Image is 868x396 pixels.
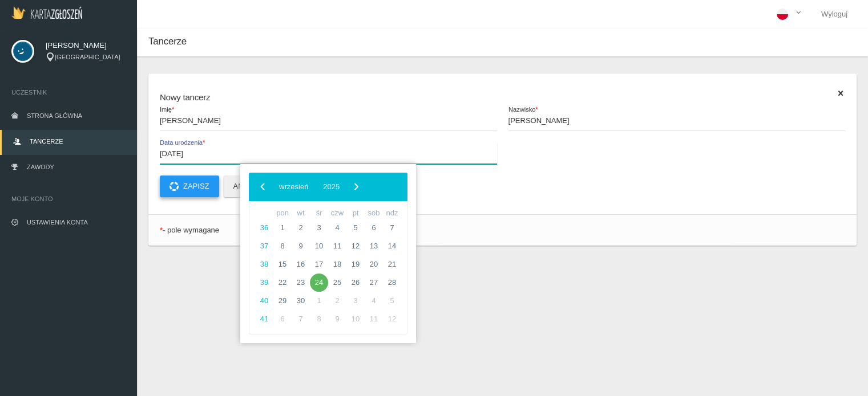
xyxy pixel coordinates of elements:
[255,292,273,310] span: 40
[310,255,328,273] span: 17
[160,105,522,115] span: Imię
[46,40,126,51] span: [PERSON_NAME]
[273,255,292,273] span: 15
[383,237,401,255] span: 14
[292,273,310,292] span: 23
[365,237,383,255] span: 13
[255,310,273,328] span: 41
[224,175,272,197] button: Anuluj
[27,219,88,226] span: Ustawienia konta
[163,226,219,234] span: - pole wymagane
[365,310,383,328] span: 11
[346,292,365,310] span: 3
[46,52,126,62] div: [GEOGRAPHIC_DATA]
[160,138,522,148] span: Data urodzenia
[346,237,365,255] span: 12
[160,91,845,104] h6: Nowy tancerz
[346,207,365,219] th: weekday
[273,207,292,219] th: weekday
[310,219,328,237] span: 3
[383,207,401,219] th: weekday
[255,219,273,237] span: 36
[273,310,292,328] span: 6
[365,273,383,292] span: 27
[292,219,310,237] span: 2
[240,164,416,343] bs-datepicker-container: calendar
[292,310,310,328] span: 7
[323,182,340,191] span: 2025
[255,273,273,292] span: 39
[160,142,497,164] input: Data urodzenia*
[292,237,310,255] span: 9
[383,255,401,273] span: 21
[273,273,292,292] span: 22
[273,292,292,310] span: 29
[272,178,316,195] button: wrzesień
[346,219,365,237] span: 5
[348,178,365,195] span: ›
[310,237,328,255] span: 10
[279,182,308,191] span: wrzesień
[27,112,82,119] span: Strona główna
[346,273,365,292] span: 26
[383,292,401,310] span: 5
[328,237,346,255] span: 11
[316,178,347,195] button: 2025
[346,255,365,273] span: 19
[11,193,126,205] span: Moje konto
[328,255,346,273] span: 18
[328,273,346,292] span: 25
[346,310,365,328] span: 10
[328,219,346,237] span: 4
[11,40,34,63] img: svg
[365,292,383,310] span: 4
[310,273,328,292] span: 24
[365,219,383,237] span: 6
[255,179,364,188] bs-datepicker-navigation-view: ​ ​ ​
[328,310,346,328] span: 9
[328,207,346,219] th: weekday
[11,6,82,19] img: Logo
[365,255,383,273] span: 20
[160,109,497,131] input: Imię*
[383,310,401,328] span: 12
[30,138,63,145] span: Tancerze
[254,178,271,195] span: ‹
[148,36,187,47] span: Tancerze
[383,219,401,237] span: 7
[255,178,272,195] button: ‹
[310,292,328,310] span: 1
[508,109,846,131] input: Nazwisko*
[292,255,310,273] span: 16
[11,87,126,98] span: Uczestnik
[273,219,292,237] span: 1
[310,310,328,328] span: 8
[310,207,328,219] th: weekday
[347,178,364,195] button: ›
[292,207,310,219] th: weekday
[383,273,401,292] span: 28
[365,207,383,219] th: weekday
[255,255,273,273] span: 38
[273,237,292,255] span: 8
[292,292,310,310] span: 30
[255,237,273,255] span: 37
[27,164,54,170] span: Zawody
[160,175,219,197] button: Zapisz
[328,292,346,310] span: 2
